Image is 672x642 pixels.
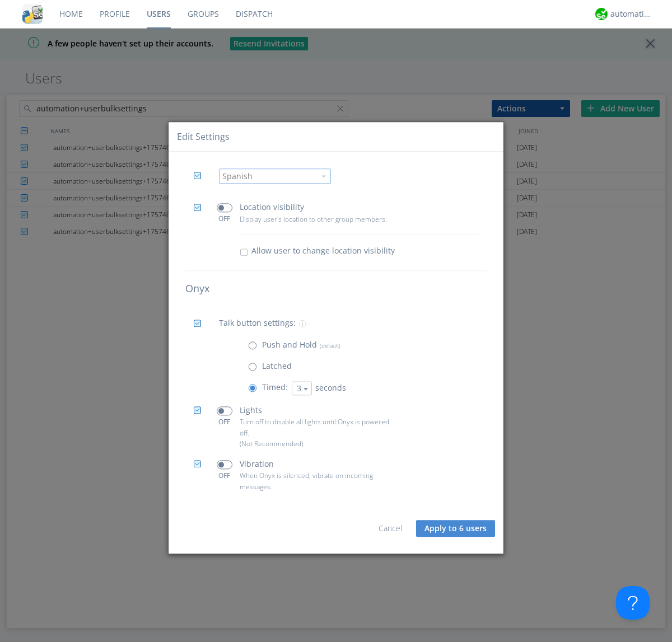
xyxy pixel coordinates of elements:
img: d2d01cd9b4174d08988066c6d424eccd [595,8,608,20]
button: Apply to 6 users [416,520,495,537]
img: caret-down-sm.svg [321,175,326,177]
p: (Not Recommended) [240,438,394,449]
h4: Onyx [185,284,487,295]
div: OFF [212,471,237,480]
p: Push and Hold [262,339,340,351]
p: Turn off to disable all lights until Onyx is powered off. [240,417,394,438]
div: OFF [212,214,237,224]
a: Cancel [379,523,402,533]
div: OFF [212,417,237,427]
div: Edit Settings [177,130,230,143]
p: When Onyx is silenced, vibrate on incoming messages. [240,471,394,492]
p: Vibration [240,458,274,470]
p: Location visibility [240,201,304,214]
p: Display user's location to other group members. [240,214,394,224]
span: (default) [317,341,340,349]
div: Spanish [222,171,315,182]
span: seconds [315,382,346,393]
img: cddb5a64eb264b2086981ab96f4c1ba7 [22,4,43,24]
p: Talk button settings: [219,317,296,330]
p: Timed: [262,382,288,394]
p: Latched [262,360,292,372]
span: Allow user to change location visibility [251,246,395,257]
button: 3 [292,381,312,395]
p: Lights [240,404,262,416]
div: automation+atlas [610,8,652,20]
